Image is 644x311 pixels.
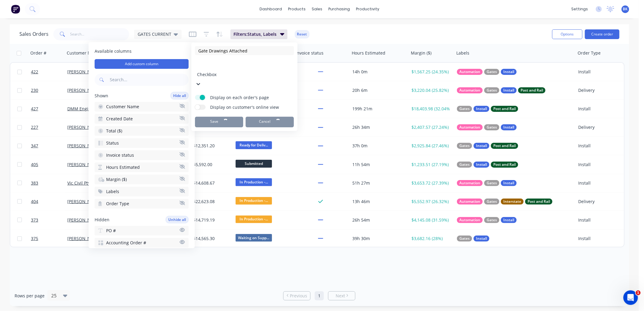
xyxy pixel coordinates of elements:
span: Submitted [236,160,272,167]
span: 383 [31,180,38,186]
span: Automation [459,87,480,93]
a: 427 [31,100,67,118]
div: $14,719.19 [193,217,229,223]
div: $4,145.08 (31.59%) [411,217,450,223]
div: 37h 0m [352,143,404,149]
span: 227 [31,124,38,130]
div: Order Type [578,50,601,56]
div: $12,351.20 [193,143,229,149]
button: GatesInstallPost and Rail [457,106,518,112]
input: Search... [70,28,129,40]
button: Margin ($) [95,175,189,184]
a: Page 1 is your current page [315,291,324,300]
span: 1 [636,290,641,295]
a: 373 [31,211,67,229]
button: GatesInstallPost and Rail [457,143,518,149]
span: Automation [459,199,480,205]
div: 11h 54m [352,162,404,168]
span: Automation [459,180,480,186]
span: Shown [95,92,108,99]
span: Next [336,293,345,299]
span: Gates [487,69,497,75]
div: $1,567.25 (24.35%) [411,69,450,75]
span: Invoice status [106,152,134,158]
span: Available columns [95,48,189,54]
button: AutomationGatesInstall [457,124,517,130]
div: Install [578,143,615,149]
div: Labels [456,50,469,56]
a: [PERSON_NAME] [67,236,101,241]
button: Labels [95,187,189,196]
span: Install [476,106,487,112]
button: Hours Estimated [95,162,189,172]
span: Install [476,162,487,168]
span: Install [503,124,514,130]
a: 230 [31,81,67,99]
div: Delivery [578,87,615,93]
a: DMM Engineering [67,106,104,112]
div: 26h 54m [352,217,404,223]
div: Checkbox [197,71,250,78]
button: Options [552,29,582,39]
button: Status [95,138,189,148]
div: 14h 0m [352,69,404,75]
a: 383 [31,174,67,192]
div: Delivery [578,124,615,130]
span: Total ($) [106,128,122,134]
button: Save [195,117,243,127]
div: Install [578,236,615,242]
a: Next page [328,293,355,299]
span: Automation [459,217,480,223]
a: [PERSON_NAME] [67,217,101,223]
button: Customer Name [95,102,189,112]
span: Gates [459,236,470,242]
div: $1,233.51 (27.19%) [411,162,450,168]
a: 375 [31,229,67,248]
div: Install [578,106,615,112]
span: Customer Name [106,104,139,110]
div: Invoice status [296,50,324,56]
span: Automation [459,69,480,75]
button: Cancel [246,117,294,127]
button: GatesInstall [457,236,489,242]
span: Gates [459,143,470,149]
span: GATES CURRENT [138,31,171,37]
span: Hidden [95,216,109,222]
a: Vic Civil Pty Ltd [67,180,98,186]
span: Post and Rail [521,87,543,93]
span: Gates [487,180,497,186]
h1: Sales Orders [19,31,49,37]
div: $3,220.04 (25.82%) [411,87,450,93]
button: AutomationGatesInstallPost and Rail [457,87,545,93]
div: 199h 21m [352,106,404,112]
a: 422 [31,63,67,81]
span: Labels [106,189,119,195]
div: 20h 6m [352,87,404,93]
button: Order Type [95,199,189,209]
div: $3,653.72 (27.39%) [411,180,450,186]
span: Gates [487,87,497,93]
a: [PERSON_NAME] Projects [67,124,119,130]
span: Status [106,140,119,146]
span: Accounting Order # [106,240,146,246]
div: Margin ($) [411,50,431,56]
span: Hours Estimated [106,164,140,170]
input: Search... [109,74,189,86]
div: Hours Estimated [352,50,385,56]
span: In Production -... [236,178,272,186]
span: Rows per page [15,293,45,299]
div: $2,407.57 (27.24%) [411,124,450,130]
a: [PERSON_NAME] [67,143,101,149]
div: purchasing [325,5,353,14]
div: settings [568,5,591,14]
button: AutomationGatesInstall [457,217,517,223]
span: 405 [31,162,38,168]
button: Add custom column [95,59,189,69]
div: products [285,5,309,14]
div: $22,623.08 [193,199,229,205]
button: Filters:Status, Labels [230,29,287,39]
span: Post and Rail [493,106,516,112]
a: 227 [31,118,67,136]
img: Factory [11,5,20,14]
span: Gates [459,162,470,168]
